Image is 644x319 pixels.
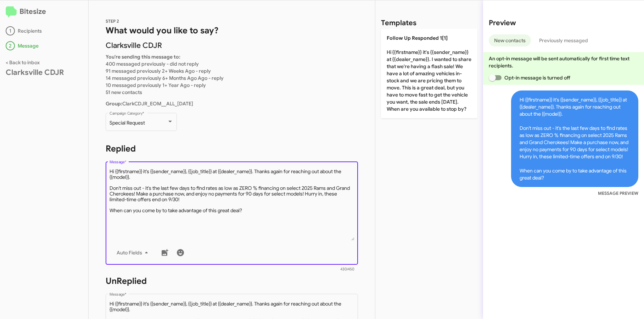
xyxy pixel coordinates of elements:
[106,61,199,67] span: 400 messaged previously - did not reply
[387,35,448,41] span: Follow Up Responded 1[1]
[6,26,15,35] div: 1
[106,42,358,49] p: Clarksville CDJR
[504,73,570,82] span: Opt-in message is turned off
[106,275,358,287] h1: UnReplied
[117,246,151,259] span: Auto Fields
[106,18,119,24] span: STEP 2
[381,17,416,29] h2: Templates
[340,267,354,271] mat-hint: 430/450
[106,100,193,107] span: ClarkCDJR_EOM__ALL_[DATE]
[6,59,40,66] a: < Back to inbox
[598,190,638,197] small: MESSAGE PREVIEW
[489,17,638,29] h2: Preview
[106,54,180,60] b: You're sending this message to:
[106,25,358,36] h1: What would you like to say?
[6,26,83,35] div: Recipients
[381,29,477,118] p: Hi {{firstname}} it's {{sender_name}} at {{dealer_name}}. I wanted to share that we're having a f...
[6,69,83,76] div: Clarksville CDJR
[489,55,638,69] p: An opt-in message will be sent automatically for first time text recipients.
[106,75,224,81] span: 14 messaged previously 6+ Months Ago Ago - reply
[6,6,83,18] h2: Bitesize
[106,82,206,88] span: 10 messaged previously 1+ Year Ago - reply
[6,41,15,50] div: 2
[539,34,588,46] span: Previously messaged
[534,34,593,46] button: Previously messaged
[106,89,142,95] span: 51 new contacts
[6,6,17,18] img: logo-minimal.svg
[494,34,526,46] span: New contacts
[106,143,358,154] h1: Replied
[106,100,122,107] b: Group:
[111,246,156,259] button: Auto Fields
[489,34,531,46] button: New contacts
[6,41,83,50] div: Message
[511,90,638,187] span: Hi {{firstname}} it's {{sender_name}}, {{job_title}} at {{dealer_name}}. Thanks again for reachin...
[106,68,211,74] span: 91 messaged previously 2+ Weeks Ago - reply
[110,120,145,126] span: Special Request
